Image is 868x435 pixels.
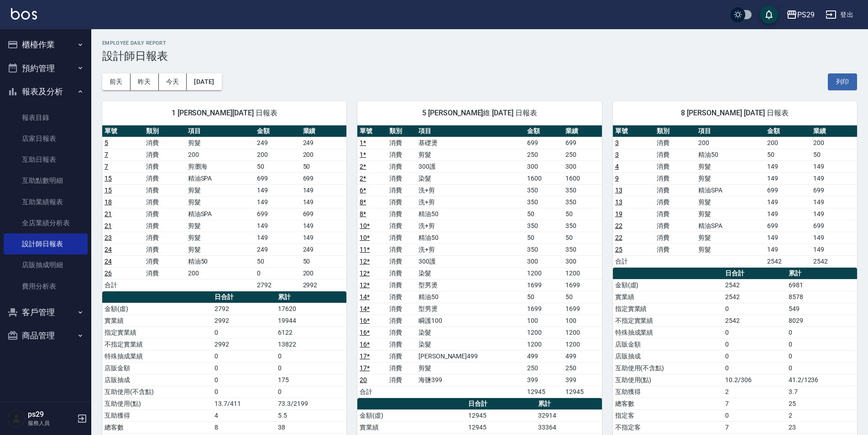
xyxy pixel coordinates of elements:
button: 預約管理 [4,57,88,80]
td: 消費 [654,172,696,184]
td: 699 [301,172,347,184]
td: 300 [525,255,563,267]
button: 櫃檯作業 [4,33,88,57]
th: 金額 [765,125,811,137]
th: 單號 [102,125,144,137]
td: 6122 [276,326,346,338]
button: 前天 [102,73,131,90]
td: 149 [765,196,811,208]
td: 50 [525,232,563,243]
td: 350 [525,220,563,232]
a: 3 [615,151,619,158]
button: 報表及分析 [4,80,88,104]
a: 店販抽成明細 [4,254,88,275]
td: 149 [301,184,347,196]
button: 今天 [159,73,187,90]
td: 300 [563,161,601,172]
td: 699 [525,137,563,149]
td: 2792 [255,279,301,291]
td: 消費 [654,137,696,149]
td: 精油SPA [186,172,255,184]
a: 18 [105,198,112,206]
a: 25 [615,246,622,253]
td: 200 [255,149,301,161]
a: 互助日報表 [4,149,88,170]
a: 9 [615,175,619,182]
td: 金額(虛) [102,303,212,315]
td: 消費 [654,161,696,172]
a: 19 [615,210,622,217]
td: 1699 [525,303,563,315]
td: 149 [765,232,811,243]
td: 消費 [387,196,416,208]
td: 消費 [387,279,416,291]
td: 店販抽成 [102,374,212,386]
td: 0 [212,350,276,362]
td: 249 [301,243,347,255]
a: 24 [105,246,112,253]
td: 2792 [212,303,276,315]
td: 50 [255,255,301,267]
td: 染髮 [416,326,525,338]
td: 1600 [563,172,601,184]
th: 類別 [654,125,696,137]
td: 染髮 [416,172,525,184]
td: 0 [723,362,786,374]
td: 消費 [144,232,185,243]
td: 0 [723,338,786,350]
td: 2542 [723,291,786,303]
td: 699 [765,220,811,232]
div: PS29 [797,9,815,21]
td: 350 [563,196,601,208]
button: PS29 [783,5,818,24]
button: 商品管理 [4,324,88,347]
td: 消費 [144,208,185,220]
td: 200 [186,149,255,161]
td: 699 [811,184,857,196]
td: 2992 [212,338,276,350]
td: 149 [301,232,347,243]
td: 消費 [387,303,416,315]
td: 17620 [276,303,346,315]
th: 業績 [301,125,347,137]
a: 21 [105,210,112,217]
td: 精油50 [416,232,525,243]
td: 洗+剪 [416,184,525,196]
td: 瞬護100 [416,315,525,326]
td: 1699 [525,279,563,291]
td: 250 [525,149,563,161]
td: 染髮 [416,338,525,350]
td: 消費 [387,243,416,255]
td: 消費 [144,267,185,279]
td: 50 [301,255,347,267]
td: 149 [255,196,301,208]
td: 50 [255,161,301,172]
td: 1699 [563,303,601,315]
th: 類別 [144,125,185,137]
td: 19944 [276,315,346,326]
td: 0 [276,350,346,362]
td: 13822 [276,338,346,350]
td: 50 [525,208,563,220]
td: 特殊抽成業績 [613,326,723,338]
td: 250 [525,362,563,374]
td: 0 [723,303,786,315]
td: 149 [811,196,857,208]
td: 300 [563,255,601,267]
td: 消費 [387,255,416,267]
th: 單號 [357,125,387,137]
button: 登出 [822,6,857,23]
td: 2992 [212,315,276,326]
td: 50 [525,291,563,303]
h3: 設計師日報表 [102,50,857,62]
td: 剪髮 [696,208,765,220]
td: 剪髮 [186,243,255,255]
td: 100 [525,315,563,326]
td: 1200 [525,338,563,350]
td: 249 [255,137,301,149]
td: 0 [212,326,276,338]
a: 全店業績分析表 [4,212,88,233]
td: 1200 [525,326,563,338]
span: 8 [PERSON_NAME] [DATE] 日報表 [624,109,846,118]
td: 699 [563,137,601,149]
